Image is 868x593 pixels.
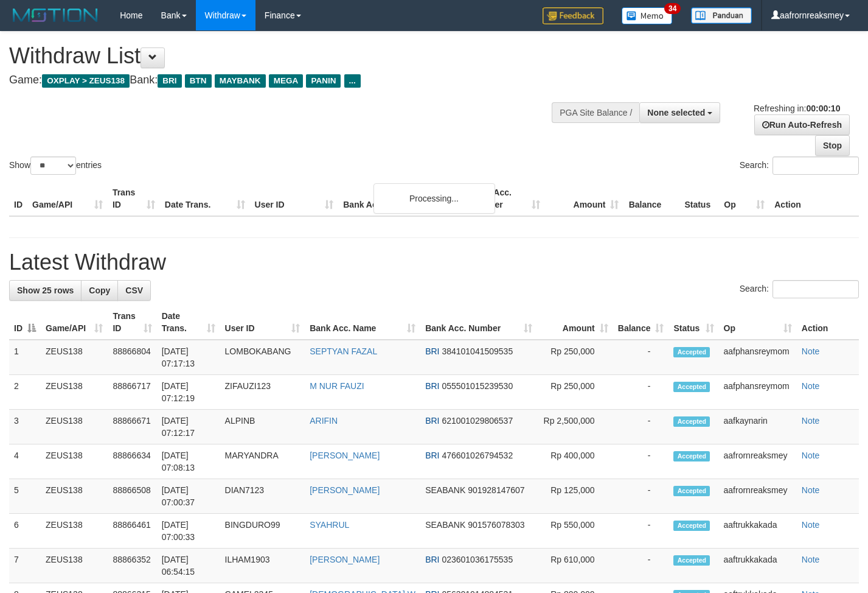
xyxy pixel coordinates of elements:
span: 34 [664,3,681,14]
td: 6 [9,514,41,549]
td: aaftrukkakada [719,549,797,583]
td: [DATE] 07:00:33 [157,514,220,549]
a: SEPTYAN FAZAL [310,346,377,356]
span: CSV [125,286,143,295]
span: MEGA [269,74,304,88]
button: None selected [639,102,720,123]
td: - [613,549,669,583]
td: ZEUS138 [41,444,108,479]
input: Search: [773,280,859,298]
label: Show entries [9,156,102,175]
th: Bank Acc. Number: activate to sort column ascending [420,305,537,340]
a: Run Auto-Refresh [754,114,850,135]
th: Op: activate to sort column ascending [719,305,797,340]
td: 88866508 [108,479,156,514]
td: 88866461 [108,514,156,549]
td: aaftrukkakada [719,514,797,549]
td: aafphansreymom [719,340,797,375]
th: Balance [623,181,679,216]
span: Copy 055501015239530 to clipboard [442,381,513,391]
td: [DATE] 07:00:37 [157,479,220,514]
td: aafrornreaksmey [719,479,797,514]
a: Note [802,520,820,530]
td: 5 [9,479,41,514]
td: [DATE] 07:08:13 [157,444,220,479]
th: Amount [545,181,624,216]
span: BRI [425,416,439,426]
img: MOTION_logo.png [9,6,102,24]
th: Bank Acc. Number [466,181,545,216]
span: BRI [425,346,439,356]
span: Accepted [673,555,710,566]
label: Search: [740,280,859,298]
th: Game/API [27,181,108,216]
input: Search: [773,156,859,175]
span: BTN [185,74,212,88]
td: Rp 250,000 [537,340,613,375]
td: Rp 250,000 [537,375,613,410]
h4: Game: Bank: [9,74,566,86]
span: Show 25 rows [17,286,74,295]
a: SYAHRUL [310,520,349,530]
td: 88866352 [108,549,156,583]
td: 4 [9,444,41,479]
span: None selected [647,108,705,118]
th: Bank Acc. Name: activate to sort column ascending [305,305,420,340]
th: ID [9,181,27,216]
td: Rp 610,000 [537,549,613,583]
td: 88866671 [108,410,156,444]
th: Action [797,305,859,340]
a: [PERSON_NAME] [310,555,380,564]
td: - [613,340,669,375]
div: Processing... [373,183,495,214]
td: ZEUS138 [41,479,108,514]
a: Copy [81,280,118,301]
a: Note [802,381,820,391]
img: Button%20Memo.svg [622,7,673,24]
td: ZEUS138 [41,375,108,410]
h1: Withdraw List [9,44,566,68]
span: Accepted [673,347,710,357]
span: Copy 384101041509535 to clipboard [442,346,513,356]
a: Note [802,451,820,460]
span: Copy 476601026794532 to clipboard [442,451,513,460]
td: Rp 400,000 [537,444,613,479]
span: Copy [89,286,110,295]
th: Trans ID [108,181,160,216]
a: [PERSON_NAME] [310,451,380,460]
td: 1 [9,340,41,375]
td: 7 [9,549,41,583]
span: Refreshing in: [754,104,840,113]
select: Showentries [30,156,76,175]
td: ILHAM1903 [220,549,305,583]
span: Copy 621001029806537 to clipboard [442,416,513,426]
a: Note [802,416,820,426]
span: OXPLAY > ZEUS138 [42,74,130,88]
div: PGA Site Balance / [552,102,639,123]
th: Action [769,181,859,216]
td: MARYANDRA [220,444,305,479]
img: Feedback.jpg [543,7,603,24]
span: SEABANK [425,485,465,495]
strong: 00:00:10 [806,104,840,113]
span: ... [344,74,361,88]
td: 88866634 [108,444,156,479]
span: Accepted [673,451,710,461]
th: Bank Acc. Name [338,181,465,216]
span: Copy 901928147607 to clipboard [468,485,524,495]
h1: Latest Withdraw [9,250,859,275]
th: Status [679,181,719,216]
td: - [613,514,669,549]
th: ID: activate to sort column descending [9,305,41,340]
span: BRI [425,451,439,460]
td: - [613,479,669,514]
th: Status: activate to sort column ascending [668,305,718,340]
td: Rp 125,000 [537,479,613,514]
th: Trans ID: activate to sort column ascending [108,305,156,340]
td: ZIFAUZI123 [220,375,305,410]
td: LOMBOKABANG [220,340,305,375]
img: panduan.png [691,7,752,24]
td: [DATE] 07:17:13 [157,340,220,375]
th: Balance: activate to sort column ascending [613,305,669,340]
td: ZEUS138 [41,549,108,583]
